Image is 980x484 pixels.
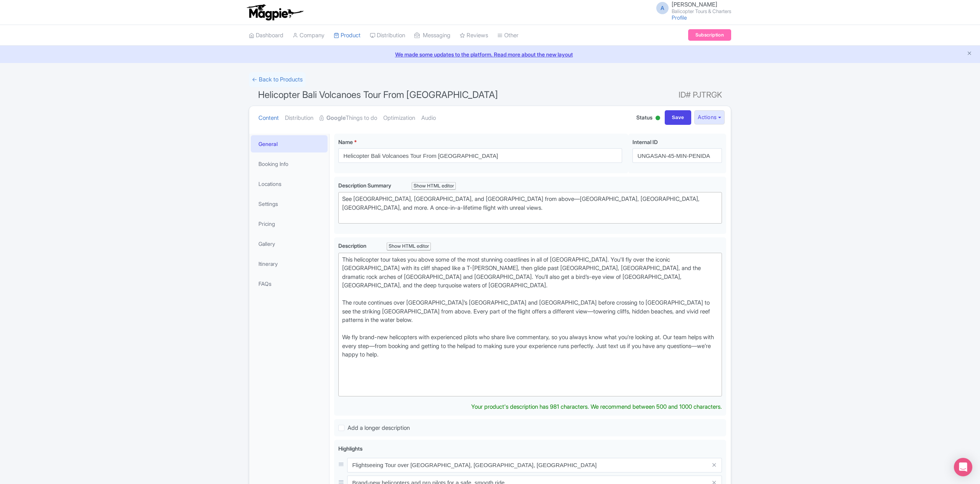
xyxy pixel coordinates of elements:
small: Balicopter Tours & Charters [672,9,731,14]
span: Name [338,139,353,145]
a: Messaging [414,25,450,46]
a: Subscription [688,29,731,41]
strong: Google [326,114,346,123]
a: Dashboard [249,25,283,46]
span: Helicopter Bali Volcanoes Tour From [GEOGRAPHIC_DATA] [258,89,498,100]
a: Distribution [370,25,405,46]
span: Add a longer description [348,424,410,431]
a: Locations [251,175,328,192]
span: Status [636,113,652,121]
span: Highlights [338,445,363,452]
div: Active [654,113,662,124]
a: Gallery [251,235,328,252]
span: Description Summary [338,182,392,189]
div: Show HTML editor [412,182,456,190]
button: Close announcement [967,50,972,58]
a: Content [258,106,279,130]
div: This helicopter tour takes you above some of the most stunning coastlines in all of [GEOGRAPHIC_D... [342,255,718,394]
span: ID# PJTRGK [679,87,722,103]
button: Actions [694,110,725,124]
a: Settings [251,195,328,212]
img: logo-ab69f6fb50320c5b225c76a69d11143b.png [245,4,305,21]
a: A [PERSON_NAME] Balicopter Tours & Charters [652,2,731,14]
a: Audio [421,106,436,130]
div: See [GEOGRAPHIC_DATA], [GEOGRAPHIC_DATA], and [GEOGRAPHIC_DATA] from above—[GEOGRAPHIC_DATA], [GE... [342,195,718,221]
span: [PERSON_NAME] [672,1,717,8]
div: Open Intercom Messenger [954,458,972,476]
a: Optimization [383,106,415,130]
span: Internal ID [632,139,658,145]
a: Profile [672,14,687,21]
a: Itinerary [251,255,328,272]
div: Your product's description has 981 characters. We recommend between 500 and 1000 characters. [471,403,722,411]
a: Product [334,25,361,46]
a: Pricing [251,215,328,232]
a: Booking Info [251,155,328,172]
a: Distribution [285,106,313,130]
input: Save [665,110,692,125]
a: General [251,135,328,152]
a: ← Back to Products [249,72,306,87]
span: A [656,2,669,14]
a: GoogleThings to do [319,106,377,130]
a: Reviews [460,25,488,46]
div: Show HTML editor [387,242,431,250]
a: Other [497,25,518,46]
span: Description [338,242,367,249]
a: Company [293,25,324,46]
a: We made some updates to the platform. Read more about the new layout [5,50,975,58]
a: FAQs [251,275,328,292]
